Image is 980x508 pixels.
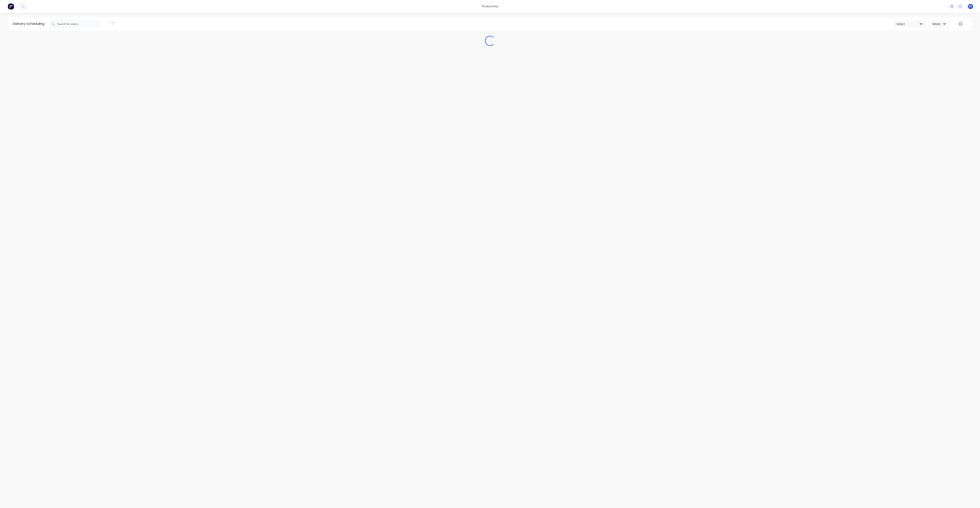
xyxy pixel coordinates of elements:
[896,22,920,26] div: Select
[933,22,945,26] div: Week
[480,3,500,10] div: productivity
[930,20,949,28] button: Week
[9,17,49,31] div: Delivery scheduling
[57,20,102,28] input: Search for orders
[969,4,972,8] span: F1
[894,21,926,27] button: Select
[8,3,14,10] img: Factory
